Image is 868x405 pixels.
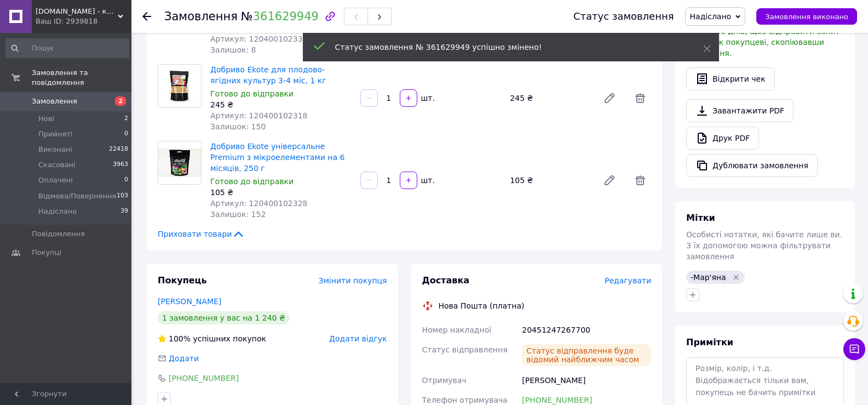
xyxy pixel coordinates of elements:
span: Надіслано [690,12,732,21]
span: Надіслано [38,207,77,216]
span: 0 [124,175,128,185]
span: 39 [120,207,128,216]
span: 103 [117,191,128,201]
div: Статус замовлення № 361629949 успішно змінено! [335,42,676,53]
span: Додати відгук [329,334,387,343]
span: У вас є 30 днів, щоб відправити запит на відгук покупцеві, скопіювавши посилання. [686,27,840,58]
span: Артикул: 120400102328 [210,199,307,208]
button: Замовлення виконано [756,8,857,25]
span: 2 [115,96,126,106]
span: Повідомлення [32,229,85,239]
a: [PERSON_NAME] [158,297,221,306]
span: Залишок: 8 [210,45,256,54]
div: 245 ₴ [505,90,594,106]
span: Відмова/Повернення [38,191,116,201]
span: Доставка [422,275,470,286]
span: Готово до відправки [210,177,294,186]
svg: Видалити мітку [732,273,740,282]
span: Артикул: 120400102330 [210,35,307,43]
div: Статус відправлення буде відомий найближчим часом [522,344,651,366]
span: Додати [169,354,199,363]
a: Добриво Еkote для плодово-ягідних культур 3-4 міс, 1 кг [210,65,326,85]
div: шт. [418,93,436,104]
div: 1 замовлення у вас на 1 240 ₴ [158,311,290,324]
span: Оплачені [38,175,73,185]
div: 105 ₴ [210,187,352,198]
span: Отримувач [422,376,467,385]
img: Добриво Еkote для плодово-ягідних культур 3-4 міс, 1 кг [158,70,201,102]
span: Замовлення та повідомлення [32,68,131,88]
span: Особисті нотатки, які бачите лише ви. З їх допомогою можна фільтрувати замовлення [686,230,842,261]
div: 105 ₴ [505,173,594,188]
span: Виконані [38,145,72,155]
span: Телефон отримувача [422,396,508,404]
span: Замовлення [32,96,77,106]
a: Редагувати [599,87,620,109]
span: Приховати товари [158,229,245,239]
a: Друк PDF [686,127,759,150]
span: 100% [169,334,191,343]
div: 20451247267700 [520,320,653,340]
button: Чат з покупцем [843,338,865,360]
a: [PHONE_NUMBER] [522,396,592,404]
span: -Мар'яна [691,273,726,282]
span: Номер накладної [422,326,492,334]
a: 361629949 [253,10,319,23]
a: Добриво Еkote універсальне Premium з мікроелементами на 6 місяців, 250 г [210,142,344,173]
span: Залишок: 150 [210,122,266,131]
div: успішних покупок [158,333,266,344]
span: 22418 [109,145,128,155]
img: Добриво Еkote універсальне Premium з мікроелементами на 6 місяців, 250 г [158,149,201,176]
div: шт. [418,175,436,186]
span: Видалити [629,169,651,191]
div: Нова Пошта (платна) [436,300,527,311]
span: Видалити [629,87,651,109]
div: Ваш ID: 2939818 [36,16,131,26]
span: 2 [124,114,128,124]
span: Покупець [158,275,207,286]
span: eSad.com.ua - крамниця для професійних садівників [36,7,118,16]
button: Дублювати замовлення [686,154,818,177]
button: Відкрити чек [686,67,775,90]
span: Замовлення виконано [765,13,848,21]
span: Скасовані [38,160,76,170]
span: Покупці [32,248,61,258]
a: Завантажити PDF [686,99,794,122]
span: Залишок: 152 [210,210,266,219]
span: 0 [124,129,128,139]
div: 245 ₴ [210,99,352,110]
span: № [241,10,319,23]
div: [PERSON_NAME] [520,370,653,390]
a: Редагувати [599,169,620,191]
span: Примітки [686,337,733,347]
input: Пошук [5,38,129,58]
span: Статус відправлення [422,345,508,354]
div: Статус замовлення [573,11,674,22]
span: Нові [38,114,54,124]
span: Прийняті [38,129,72,139]
span: Редагувати [605,276,651,285]
span: Готово до відправки [210,89,294,98]
a: [PHONE_NUMBER] [169,374,239,383]
div: Повернутися назад [142,11,151,22]
span: Змінити покупця [319,276,387,285]
span: Артикул: 120400102318 [210,111,307,120]
span: Замовлення [164,10,238,23]
span: 3963 [113,160,128,170]
span: Мітки [686,213,715,223]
